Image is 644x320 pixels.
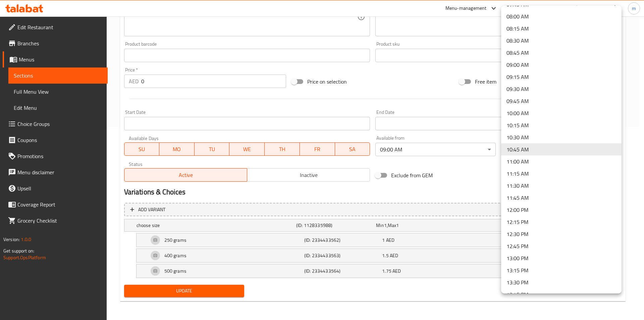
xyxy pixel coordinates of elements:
[501,10,622,22] li: 08:00 AM
[501,216,622,228] li: 12:15 PM
[501,22,622,35] li: 08:15 AM
[501,131,622,143] li: 10:30 AM
[501,204,622,216] li: 12:00 PM
[501,276,622,288] li: 13:30 PM
[501,83,622,95] li: 09:30 AM
[501,228,622,240] li: 12:30 PM
[501,59,622,71] li: 09:00 AM
[501,240,622,252] li: 12:45 PM
[501,264,622,276] li: 13:15 PM
[501,107,622,119] li: 10:00 AM
[501,288,622,301] li: 13:45 PM
[501,119,622,131] li: 10:15 AM
[501,35,622,47] li: 08:30 AM
[501,252,622,264] li: 13:00 PM
[501,95,622,107] li: 09:45 AM
[501,71,622,83] li: 09:15 AM
[501,192,622,204] li: 11:45 AM
[501,168,622,180] li: 11:15 AM
[501,180,622,192] li: 11:30 AM
[501,143,622,155] li: 10:45 AM
[501,47,622,59] li: 08:45 AM
[501,155,622,168] li: 11:00 AM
